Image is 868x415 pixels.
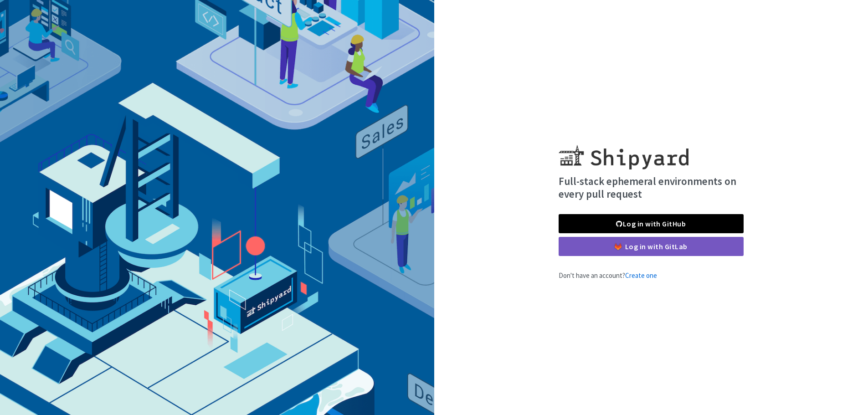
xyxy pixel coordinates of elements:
img: gitlab-color.svg [615,243,621,250]
a: Log in with GitHub [559,214,744,233]
a: Create one [625,271,657,280]
span: Don't have an account? [559,271,657,280]
a: Log in with GitLab [559,237,744,256]
h4: Full-stack ephemeral environments on every pull request [559,175,744,200]
img: Shipyard logo [559,134,688,169]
